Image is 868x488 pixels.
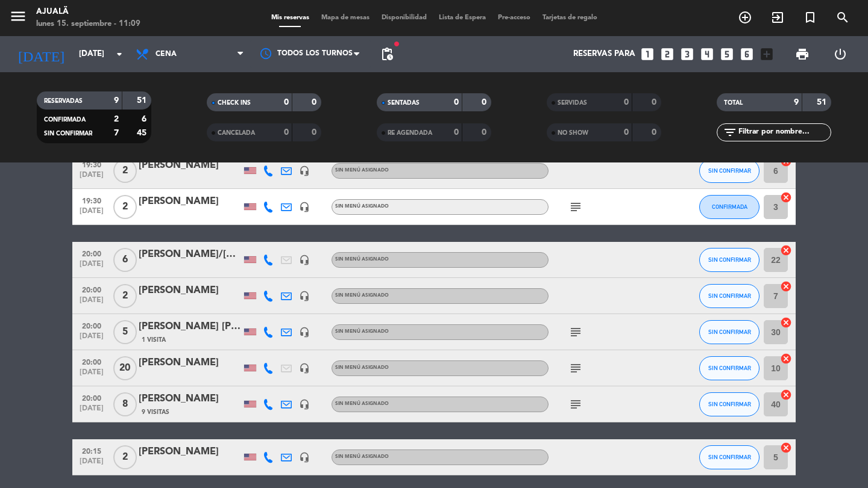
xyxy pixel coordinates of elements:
[265,14,315,21] span: Mis reservas
[9,7,27,25] i: menu
[335,365,389,370] span: Sin menú asignado
[803,10,817,25] i: turned_in_not
[114,96,119,105] strong: 9
[699,392,759,416] button: SIN CONFIRMAR
[699,159,759,183] button: SIN CONFIRMAR
[821,36,859,72] div: LOG OUT
[699,284,759,308] button: SIN CONFIRMAR
[568,397,583,412] i: subject
[454,128,459,137] strong: 0
[77,457,107,471] span: [DATE]
[780,442,792,454] i: cancel
[699,445,759,469] button: SIN CONFIRMAR
[77,443,107,457] span: 20:15
[139,158,241,173] div: [PERSON_NAME]
[724,100,743,106] span: TOTAL
[113,445,137,469] span: 2
[137,129,149,137] strong: 45
[780,353,792,365] i: cancel
[737,126,831,139] input: Filtrar por nombre...
[77,157,107,171] span: 19:30
[113,356,137,380] span: 20
[139,355,241,371] div: [PERSON_NAME]
[299,291,310,301] i: headset_mic
[723,125,737,140] i: filter_list
[299,255,310,265] i: headset_mic
[77,246,107,260] span: 20:00
[77,318,107,332] span: 20:00
[112,47,127,61] i: arrow_drop_down
[77,260,107,274] span: [DATE]
[454,98,459,107] strong: 0
[492,14,536,21] span: Pre-acceso
[780,191,792,203] i: cancel
[573,49,635,59] span: Reservas para
[794,98,799,107] strong: 9
[315,14,376,21] span: Mapa de mesas
[114,115,119,123] strong: 2
[44,131,92,137] span: SIN CONFIRMAR
[640,46,655,62] i: looks_one
[652,128,659,137] strong: 0
[77,282,107,296] span: 20:00
[708,292,751,299] span: SIN CONFIRMAR
[312,98,319,107] strong: 0
[137,96,149,105] strong: 51
[335,454,389,459] span: Sin menú asignado
[817,98,829,107] strong: 51
[335,257,389,262] span: Sin menú asignado
[708,365,751,371] span: SIN CONFIRMAR
[388,100,420,106] span: SENTADAS
[77,207,107,221] span: [DATE]
[780,317,792,329] i: cancel
[780,389,792,401] i: cancel
[139,194,241,209] div: [PERSON_NAME]
[335,204,389,209] span: Sin menú asignado
[380,47,394,61] span: pending_actions
[44,117,86,123] span: CONFIRMADA
[299,452,310,463] i: headset_mic
[139,283,241,298] div: [PERSON_NAME]
[708,454,751,460] span: SIN CONFIRMAR
[299,327,310,338] i: headset_mic
[719,46,735,62] i: looks_5
[699,195,759,219] button: CONFIRMADA
[712,203,747,210] span: CONFIRMADA
[759,46,775,62] i: add_box
[284,98,289,107] strong: 0
[388,130,432,136] span: RE AGENDADA
[335,329,389,334] span: Sin menú asignado
[659,46,675,62] i: looks_two
[9,7,27,29] button: menu
[299,202,310,212] i: headset_mic
[624,128,629,137] strong: 0
[113,284,137,308] span: 2
[77,296,107,310] span: [DATE]
[312,128,319,137] strong: 0
[9,41,73,67] i: [DATE]
[835,10,850,25] i: search
[433,14,492,21] span: Lista de Espera
[770,10,785,25] i: exit_to_app
[780,244,792,256] i: cancel
[299,165,310,176] i: headset_mic
[739,46,755,62] i: looks_6
[699,248,759,272] button: SIN CONFIRMAR
[77,354,107,368] span: 20:00
[568,361,583,375] i: subject
[558,100,587,106] span: SERVIDAS
[142,115,149,123] strong: 6
[139,444,241,460] div: [PERSON_NAME]
[738,10,752,25] i: add_circle_outline
[44,98,83,104] span: RESERVADAS
[833,47,848,61] i: power_settings_new
[708,256,751,263] span: SIN CONFIRMAR
[113,248,137,272] span: 6
[335,401,389,406] span: Sin menú asignado
[393,40,400,48] span: fiber_manual_record
[624,98,629,107] strong: 0
[113,320,137,344] span: 5
[284,128,289,137] strong: 0
[139,319,241,335] div: [PERSON_NAME] [PERSON_NAME]
[156,50,177,58] span: Cena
